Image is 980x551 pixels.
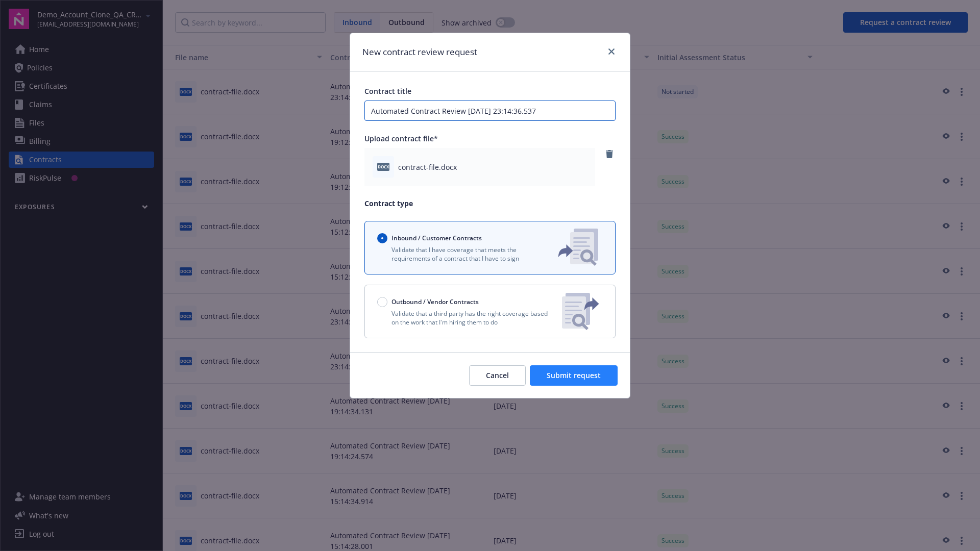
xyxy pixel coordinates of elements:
[377,245,542,263] p: Validate that I have coverage that meets the requirements of a contract that I have to sign
[377,297,387,307] input: Outbound / Vendor Contracts
[547,370,601,380] span: Submit request
[486,370,509,380] span: Cancel
[377,309,554,327] p: Validate that a third party has the right coverage based on the work that I'm hiring them to do
[364,101,616,121] input: Enter a title for this contract
[364,198,616,209] p: Contract type
[391,234,482,242] span: Inbound / Customer Contracts
[362,45,477,59] h1: New contract review request
[469,365,526,386] button: Cancel
[377,233,387,243] input: Inbound / Customer Contracts
[364,134,438,143] span: Upload contract file*
[603,148,616,160] a: remove
[364,221,616,274] button: Inbound / Customer ContractsValidate that I have coverage that meets the requirements of a contra...
[364,86,411,96] span: Contract title
[377,163,389,170] span: docx
[398,162,457,172] span: contract-file.docx
[391,297,479,306] span: Outbound / Vendor Contracts
[605,45,618,58] a: close
[364,285,616,338] button: Outbound / Vendor ContractsValidate that a third party has the right coverage based on the work t...
[530,365,618,386] button: Submit request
